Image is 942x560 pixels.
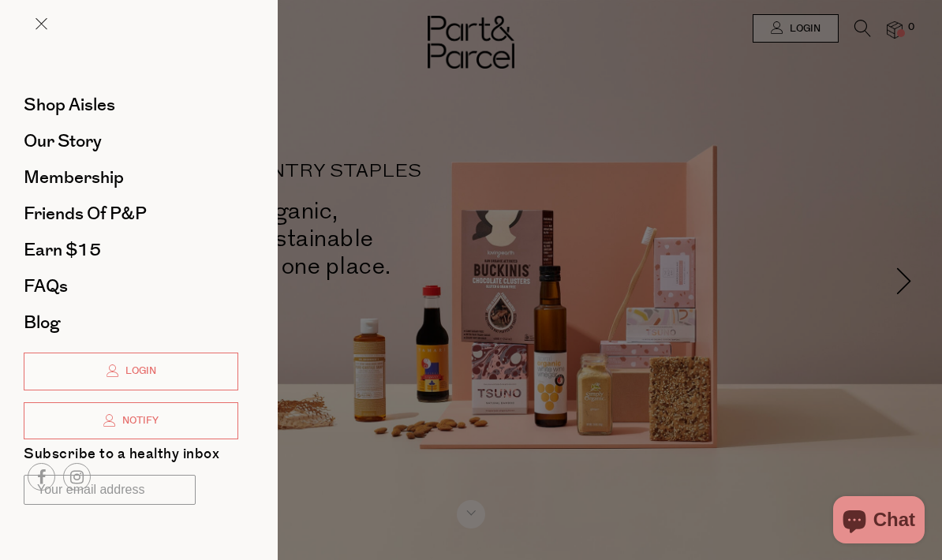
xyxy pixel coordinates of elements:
span: FAQs [24,274,68,299]
span: Login [121,364,156,378]
span: Earn $15 [24,237,101,263]
a: Membership [24,169,238,186]
span: Friends of P&P [24,201,147,226]
span: Membership [24,165,124,190]
span: Notify [118,414,159,427]
span: Blog [24,310,60,335]
a: Notify [24,402,238,440]
a: Earn $15 [24,241,238,259]
a: Our Story [24,133,238,150]
label: Subscribe to a healthy inbox [24,447,219,467]
span: Our Story [24,129,102,154]
a: Blog [24,314,238,331]
a: FAQs [24,278,238,295]
inbox-online-store-chat: Shopify online store chat [828,496,929,547]
span: Shop Aisles [24,92,115,118]
a: Shop Aisles [24,96,238,114]
a: Login [24,353,238,390]
a: Friends of P&P [24,205,238,222]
